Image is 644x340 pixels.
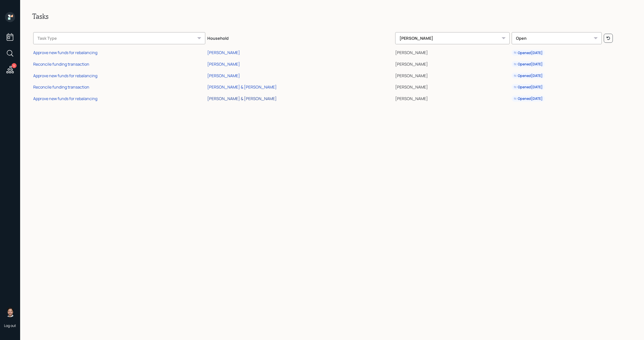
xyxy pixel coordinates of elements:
[206,29,394,46] th: Household
[5,307,15,317] img: michael-russo-headshot.png
[394,92,511,104] td: [PERSON_NAME]
[514,84,543,90] div: Opened [DATE]
[395,32,510,44] div: [PERSON_NAME]
[33,84,89,90] div: Reconcile funding transaction
[207,73,240,78] div: [PERSON_NAME]
[207,61,240,67] div: [PERSON_NAME]
[207,84,277,90] div: [PERSON_NAME] & [PERSON_NAME]
[394,80,511,92] td: [PERSON_NAME]
[33,61,89,67] div: Reconcile funding transaction
[12,63,17,68] div: 5
[512,32,602,44] div: Open
[394,58,511,69] td: [PERSON_NAME]
[514,62,543,67] div: Opened [DATE]
[394,46,511,58] td: [PERSON_NAME]
[514,50,543,55] div: Opened [DATE]
[514,73,543,78] div: Opened [DATE]
[33,96,97,101] div: Approve new funds for rebalancing
[33,32,205,44] div: Task Type
[33,73,97,78] div: Approve new funds for rebalancing
[207,50,240,55] div: [PERSON_NAME]
[4,323,16,328] div: Log out
[394,69,511,81] td: [PERSON_NAME]
[32,12,632,21] h2: Tasks
[514,96,543,101] div: Opened [DATE]
[33,50,97,55] div: Approve new funds for rebalancing
[207,96,277,101] div: [PERSON_NAME] & [PERSON_NAME]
